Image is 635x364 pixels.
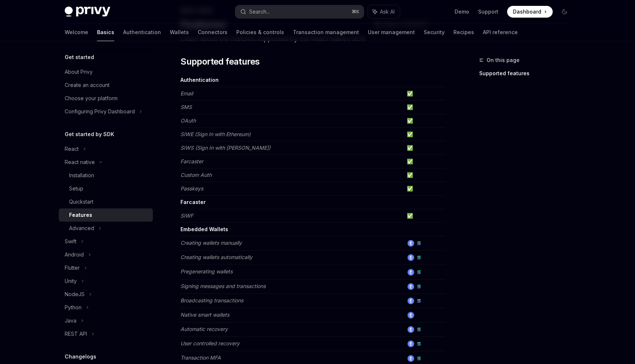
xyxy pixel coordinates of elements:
[65,94,118,103] div: Choose your platform
[69,224,94,233] div: Advanced
[235,5,364,18] button: Search...⌘K
[123,23,161,41] a: Authentication
[59,65,153,79] a: About Privy
[404,209,445,223] td: ✅
[59,195,153,208] a: Quickstart
[408,326,414,333] img: ethereum.png
[69,211,92,219] div: Features
[180,354,221,361] em: Transaction MFA
[367,5,400,18] button: Ask AI
[65,250,84,259] div: Android
[59,182,153,195] a: Setup
[479,68,576,79] a: Supported features
[59,79,153,92] a: Create an account
[368,23,415,41] a: User management
[424,23,445,41] a: Security
[180,199,206,205] strong: Farcaster
[65,53,94,62] h5: Get started
[408,254,414,261] img: ethereum.png
[180,226,228,232] strong: Embedded Wallets
[69,184,83,193] div: Setup
[408,240,414,247] img: ethereum.png
[180,90,193,97] em: Email
[416,341,422,347] img: solana.png
[404,141,445,155] td: ✅
[180,312,229,318] em: Native smart wallets
[293,23,359,41] a: Transaction management
[65,237,76,246] div: Swift
[404,168,445,182] td: ✅
[180,145,270,151] em: SIWS (Sign In with [PERSON_NAME])
[507,6,553,18] a: Dashboard
[180,104,192,110] em: SMS
[404,182,445,196] td: ✅
[416,283,422,290] img: solana.png
[180,56,259,68] span: Supported features
[180,77,219,83] strong: Authentication
[416,298,422,304] img: solana.png
[180,131,251,137] em: SIWE (Sign In with Ethereum)
[65,158,95,167] div: React native
[180,283,266,289] em: Signing messages and transactions
[69,197,93,206] div: Quickstart
[180,185,203,192] em: Passkeys
[65,316,76,325] div: Java
[416,269,422,276] img: solana.png
[416,355,422,362] img: solana.png
[65,145,79,153] div: React
[65,81,110,90] div: Create an account
[404,114,445,128] td: ✅
[408,298,414,304] img: ethereum.png
[65,263,80,272] div: Flutter
[65,330,87,338] div: REST API
[380,8,395,15] span: Ask AI
[180,212,193,219] em: SIWF
[59,92,153,105] a: Choose your platform
[416,240,422,247] img: solana.png
[65,290,85,299] div: NodeJS
[180,172,212,178] em: Custom Auth
[408,269,414,276] img: ethereum.png
[180,117,196,124] em: OAuth
[180,340,240,346] em: User controlled recovery
[65,7,110,17] img: dark logo
[408,312,414,318] img: ethereum.png
[513,8,541,15] span: Dashboard
[59,208,153,222] a: Features
[65,352,96,361] h5: Changelogs
[180,240,242,246] em: Creating wallets manually
[65,303,82,312] div: Python
[59,169,153,182] a: Installation
[180,297,243,303] em: Broadcasting transactions
[97,23,114,41] a: Basics
[65,277,77,285] div: Unity
[408,355,414,362] img: ethereum.png
[180,268,233,274] em: Pregenerating wallets
[65,107,135,116] div: Configuring Privy Dashboard
[455,8,469,15] a: Demo
[487,56,520,65] span: On this page
[180,326,228,332] em: Automatic recovery
[65,68,93,76] div: About Privy
[404,155,445,168] td: ✅
[180,158,203,164] em: Farcaster
[404,87,445,101] td: ✅
[65,23,88,41] a: Welcome
[404,101,445,114] td: ✅
[249,7,270,16] div: Search...
[453,23,474,41] a: Recipes
[408,341,414,347] img: ethereum.png
[170,23,189,41] a: Wallets
[65,130,114,139] h5: Get started by SDK
[404,128,445,141] td: ✅
[69,171,94,180] div: Installation
[478,8,498,15] a: Support
[180,254,252,260] em: Creating wallets automatically
[483,23,518,41] a: API reference
[416,254,422,261] img: solana.png
[408,283,414,290] img: ethereum.png
[352,9,359,15] span: ⌘ K
[198,23,227,41] a: Connectors
[559,6,570,18] button: Toggle dark mode
[236,23,284,41] a: Policies & controls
